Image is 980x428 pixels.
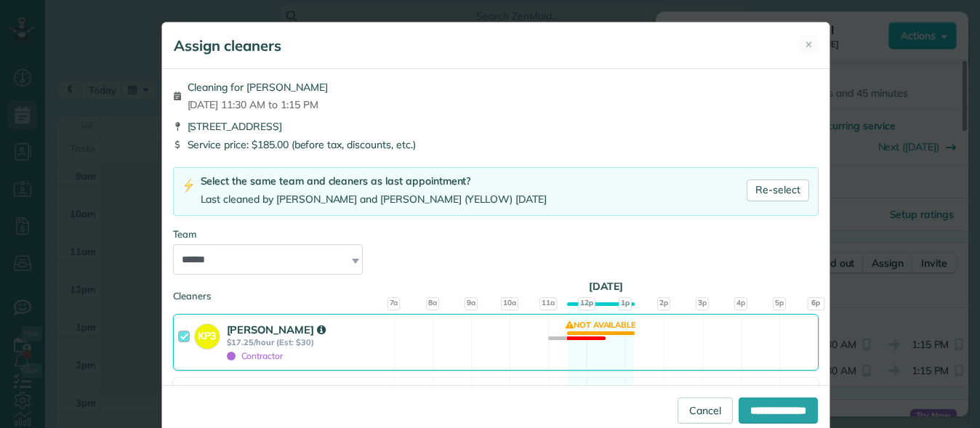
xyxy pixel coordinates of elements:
[188,97,328,112] span: [DATE] 11:30 AM to 1:15 PM
[173,137,819,152] div: Service price: $185.00 (before tax, discounts, etc.)
[195,324,220,344] strong: KP3
[227,350,284,361] span: Contractor
[173,289,819,294] div: Cleaners
[747,179,809,201] a: Re-select
[227,323,326,336] strong: [PERSON_NAME]
[201,174,547,189] div: Select the same team and cleaners as last appointment?
[174,36,281,56] h5: Assign cleaners
[182,178,195,193] img: lightning-bolt-icon-94e5364df696ac2de96d3a42b8a9ff6ba979493684c50e6bbbcda72601fa0d29.png
[173,227,819,241] div: Team
[227,337,390,347] strong: $17.25/hour (Est: $30)
[201,192,547,207] div: Last cleaned by [PERSON_NAME] and [PERSON_NAME] (YELLOW) [DATE]
[805,38,813,52] span: ✕
[188,80,328,94] span: Cleaning for [PERSON_NAME]
[173,119,819,134] div: [STREET_ADDRESS]
[678,397,733,424] a: Cancel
